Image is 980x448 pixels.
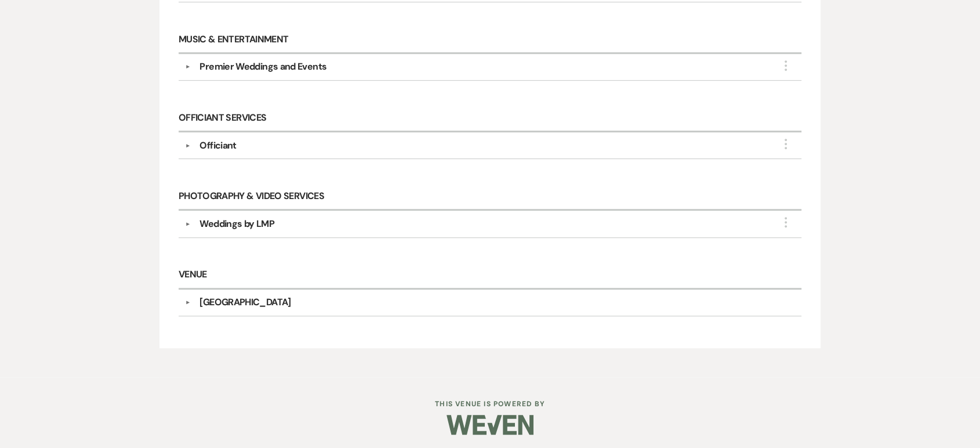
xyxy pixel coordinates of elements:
div: Officiant [199,139,236,153]
h6: Photography & Video Services [179,183,801,211]
button: ▼ [180,221,194,227]
h6: Officiant Services [179,105,801,132]
div: [GEOGRAPHIC_DATA] [199,295,291,309]
div: Weddings by LMP [199,217,274,231]
div: Premier Weddings and Events [199,60,326,74]
button: ▼ [180,299,194,305]
button: ▼ [180,64,194,70]
button: ▼ [180,143,194,149]
h6: Music & Entertainment [179,27,801,54]
img: Weven Logo [447,404,533,445]
h6: Venue [179,262,801,290]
